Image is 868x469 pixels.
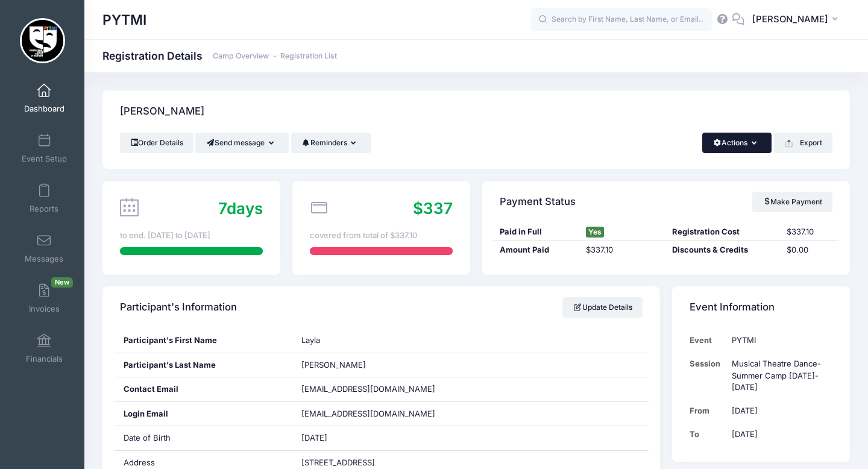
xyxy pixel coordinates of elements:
span: Financials [26,354,63,364]
span: Dashboard [24,104,64,114]
div: Login Email [115,402,292,426]
a: Registration List [280,52,337,61]
td: Event [690,329,726,352]
span: Reports [30,204,58,214]
span: Event Setup [22,154,67,164]
img: PYTMI [20,18,65,63]
button: Send message [195,133,289,153]
div: Registration Cost [666,226,781,238]
a: InvoicesNew [16,277,73,319]
span: 7 [218,199,227,218]
a: Dashboard [16,77,73,119]
a: Make Payment [752,192,832,212]
div: Participant's First Name [115,329,292,353]
div: Discounts & Credits [666,244,781,256]
td: Musical Theatre Dance- Summer Camp [DATE]-[DATE] [726,352,832,399]
a: Messages [16,227,73,269]
h1: Registration Details [102,49,337,62]
h1: PYTMI [102,6,146,34]
div: Paid in Full [494,226,580,238]
span: Invoices [29,304,60,314]
span: Yes [586,227,604,238]
span: [EMAIL_ADDRESS][DOMAIN_NAME] [301,384,435,394]
a: Order Details [120,133,193,153]
a: Financials [16,327,73,370]
td: [DATE] [726,399,832,423]
td: To [690,423,726,446]
button: [PERSON_NAME] [744,6,850,34]
button: Actions [702,133,772,153]
input: Search by First Name, Last Name, or Email... [531,8,712,32]
span: [PERSON_NAME] [301,360,366,370]
button: Reminders [291,133,371,153]
div: to end. [DATE] to [DATE] [120,230,263,242]
a: Update Details [562,297,643,318]
div: covered from total of $337.10 [310,230,453,242]
button: Export [774,133,832,153]
td: [DATE] [726,423,832,446]
span: [EMAIL_ADDRESS][DOMAIN_NAME] [301,408,452,420]
div: $337.10 [580,244,666,256]
h4: Payment Status [500,184,576,219]
a: Reports [16,177,73,219]
div: Date of Birth [115,426,292,450]
td: From [690,399,726,423]
span: Layla [301,335,320,345]
td: PYTMI [726,329,832,352]
span: Messages [25,254,63,264]
div: $337.10 [781,226,838,238]
span: New [51,277,73,288]
div: Contact Email [115,377,292,401]
a: Camp Overview [213,52,269,61]
a: Event Setup [16,127,73,169]
h4: Event Information [690,291,775,325]
h4: [PERSON_NAME] [120,95,204,129]
span: [DATE] [301,433,327,442]
div: days [218,197,263,220]
td: Session [690,352,726,399]
span: [STREET_ADDRESS] [301,458,375,467]
span: [PERSON_NAME] [752,13,828,26]
div: Participant's Last Name [115,353,292,377]
div: $0.00 [781,244,838,256]
h4: Participant's Information [120,291,237,325]
span: $337 [413,199,453,218]
div: Amount Paid [494,244,580,256]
